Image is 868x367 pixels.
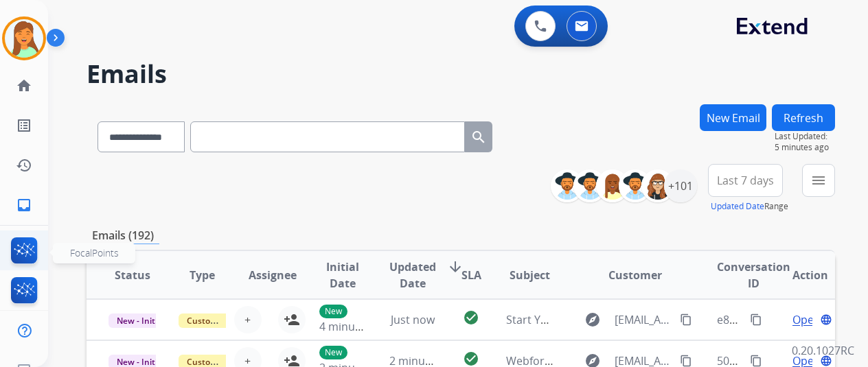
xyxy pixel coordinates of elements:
[87,60,835,88] h2: Emails
[87,227,159,244] p: Emails (192)
[461,267,481,283] span: SLA
[70,246,119,259] span: FocalPoints
[108,313,172,328] span: New - Initial
[179,313,268,328] span: Customer Support
[389,259,436,292] span: Updated Date
[664,169,697,202] div: +101
[820,355,832,367] mat-icon: language
[319,319,393,334] span: 4 minutes ago
[680,313,692,326] mat-icon: content_copy
[680,355,692,367] mat-icon: content_copy
[608,267,662,283] span: Customer
[615,311,672,328] span: [EMAIL_ADDRESS][DOMAIN_NAME]
[708,164,783,197] button: Last 7 days
[711,200,788,212] span: Range
[810,172,827,189] mat-icon: menu
[765,251,835,299] th: Action
[717,259,790,292] span: Conversation ID
[820,313,832,326] mat-icon: language
[463,351,479,367] mat-icon: check_circle
[510,267,550,283] span: Subject
[772,104,835,131] button: Refresh
[447,259,464,275] mat-icon: arrow_downward
[470,129,487,145] mat-icon: search
[244,311,251,328] span: +
[16,197,32,213] mat-icon: inbox
[16,78,32,94] mat-icon: home
[717,178,774,183] span: Last 7 days
[750,313,762,326] mat-icon: content_copy
[16,157,32,174] mat-icon: history
[115,267,150,283] span: Status
[775,142,835,153] span: 5 minutes ago
[391,312,435,327] span: Just now
[506,312,690,327] span: Start Your Customers' Day Right 🌞
[234,306,262,333] button: +
[190,267,215,283] span: Type
[319,259,367,292] span: Initial Date
[319,346,347,359] p: New
[16,117,32,134] mat-icon: list_alt
[750,355,762,367] mat-icon: content_copy
[792,342,854,359] p: 0.20.1027RC
[792,311,821,328] span: Open
[249,267,297,283] span: Assignee
[584,311,601,328] mat-icon: explore
[284,311,300,328] mat-icon: person_add
[463,309,479,326] mat-icon: check_circle
[711,201,764,212] button: Updated Date
[5,19,43,58] img: avatar
[700,104,766,131] button: New Email
[319,305,347,318] p: New
[775,131,835,142] span: Last Updated:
